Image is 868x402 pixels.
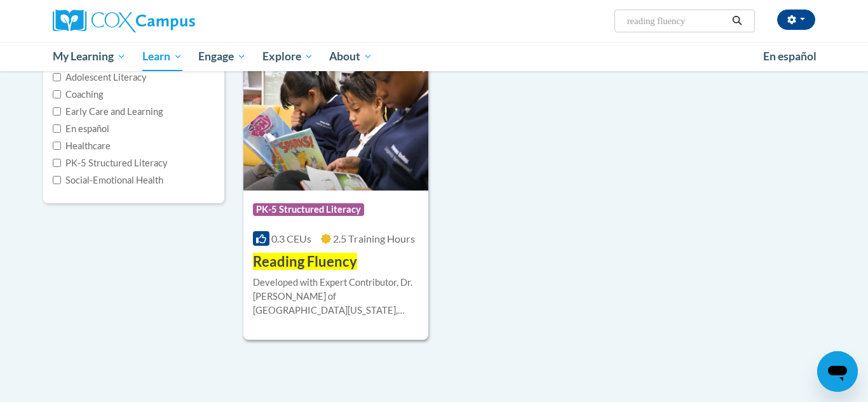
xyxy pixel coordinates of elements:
label: PK-5 Structured Literacy [53,156,168,170]
span: Reading Fluency [253,253,357,270]
a: En español [755,43,825,70]
div: Main menu [34,42,834,71]
a: Learn [134,42,191,71]
span: Engage [198,49,246,64]
a: My Learning [44,42,134,71]
span: Learn [142,49,182,64]
label: En español [53,122,109,136]
div: Developed with Expert Contributor, Dr. [PERSON_NAME] of [GEOGRAPHIC_DATA][US_STATE], [GEOGRAPHIC_... [253,276,419,318]
input: Checkbox for Options [53,159,61,167]
label: Early Care and Learning [53,105,163,119]
button: Account Settings [777,10,815,30]
button: Search [728,13,747,29]
input: Checkbox for Options [53,142,61,150]
input: Checkbox for Options [53,107,61,116]
span: About [329,49,372,64]
img: Course Logo [243,61,428,191]
label: Coaching [53,88,103,102]
input: Checkbox for Options [53,176,61,184]
label: Healthcare [53,139,111,153]
label: Adolescent Literacy [53,70,147,84]
input: Checkbox for Options [53,90,61,98]
span: Explore [262,49,313,64]
a: Engage [190,42,254,71]
span: 0.3 CEUs [271,232,311,245]
img: Cox Campus [53,10,195,32]
input: Checkbox for Options [53,73,61,81]
span: My Learning [53,49,126,64]
input: Search Courses [626,13,728,29]
input: Checkbox for Options [53,124,61,133]
iframe: Button to launch messaging window [817,351,858,392]
span: En español [763,50,817,63]
a: Cox Campus [53,10,294,32]
span: 2.5 Training Hours [333,232,415,245]
a: Course LogoPK-5 Structured Literacy0.3 CEUs2.5 Training Hours Reading FluencyDeveloped with Exper... [243,61,428,340]
label: Social-Emotional Health [53,173,163,187]
a: About [322,42,381,71]
span: PK-5 Structured Literacy [253,203,364,216]
a: Explore [254,42,322,71]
